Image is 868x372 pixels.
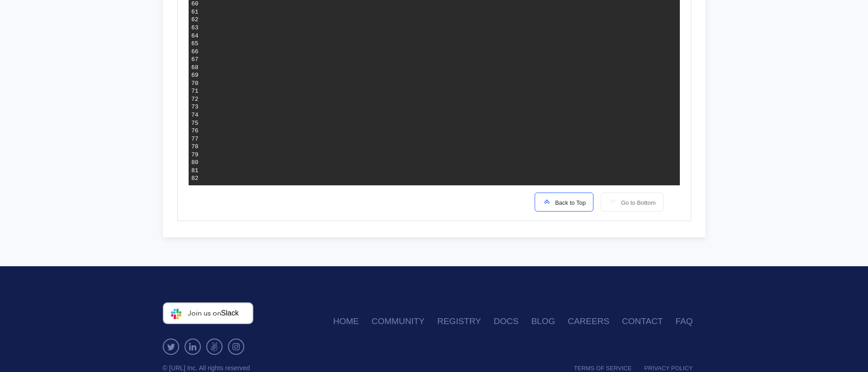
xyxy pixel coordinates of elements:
div: 63 [191,24,199,32]
div: 66 [191,48,199,56]
div: 62 [191,16,199,24]
div: 80 [191,159,199,167]
span: Go to Bottom [617,199,656,206]
div: 76 [191,127,199,135]
a: Careers [568,311,622,332]
div: 65 [191,40,199,48]
div: 72 [191,95,199,104]
a: Home [333,311,372,332]
a: FAQ [675,311,705,332]
div: 70 [191,80,199,88]
div: 81 [191,167,199,175]
div: 78 [191,143,199,151]
div: 69 [191,71,199,80]
img: scroll-to-icon.svg [542,197,551,206]
div: 73 [191,103,199,111]
div: 64 [191,32,199,40]
a: Registry [437,311,494,332]
button: Go to Bottom [601,193,664,212]
img: scroll-to-icon-light-gray.svg [608,197,617,206]
span: Back to Top [551,199,586,206]
div: 79 [191,151,199,159]
div: 71 [191,87,199,95]
a: Contact [622,311,675,332]
a: Docs [493,311,531,332]
a: Community [372,311,437,332]
div: 77 [191,135,199,143]
div: 61 [191,8,199,16]
div: 74 [191,111,199,119]
div: 75 [191,119,199,127]
a: Blog [531,311,568,332]
div: 68 [191,64,199,72]
button: Back to Top [535,193,593,212]
div: 82 [191,174,199,183]
a: Join us onSlack [163,302,253,324]
div: 67 [191,56,199,64]
span: Slack [221,309,239,317]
